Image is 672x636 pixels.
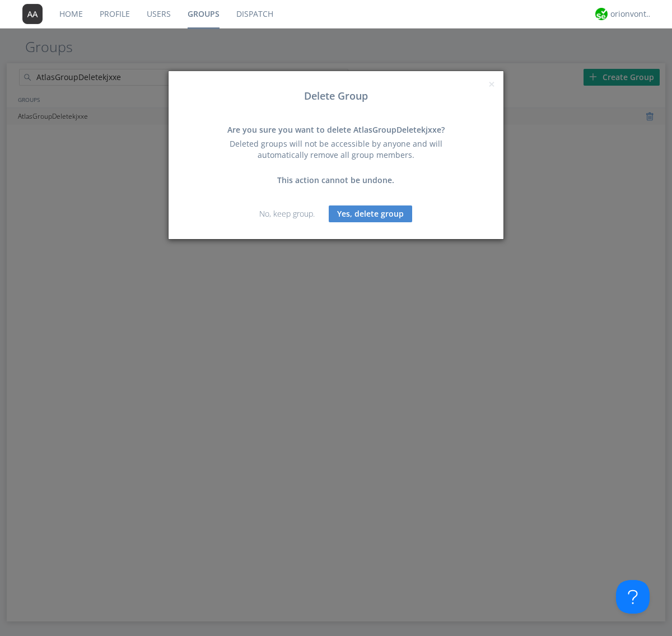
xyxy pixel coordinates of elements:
[216,175,456,186] div: This action cannot be undone.
[216,138,456,161] div: Deleted groups will not be accessible by anyone and will automatically remove all group members.
[610,8,652,20] div: orionvontas+atlas+automation+org2
[259,208,315,219] a: No, keep group.
[329,205,412,222] button: Yes, delete group
[595,8,608,20] img: 29d36aed6fa347d5a1537e7736e6aa13
[488,76,495,92] span: ×
[216,124,456,135] div: Are you sure you want to delete AtlasGroupDeletekjxxe?
[22,4,43,24] img: 373638.png
[177,91,495,102] h3: Delete Group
